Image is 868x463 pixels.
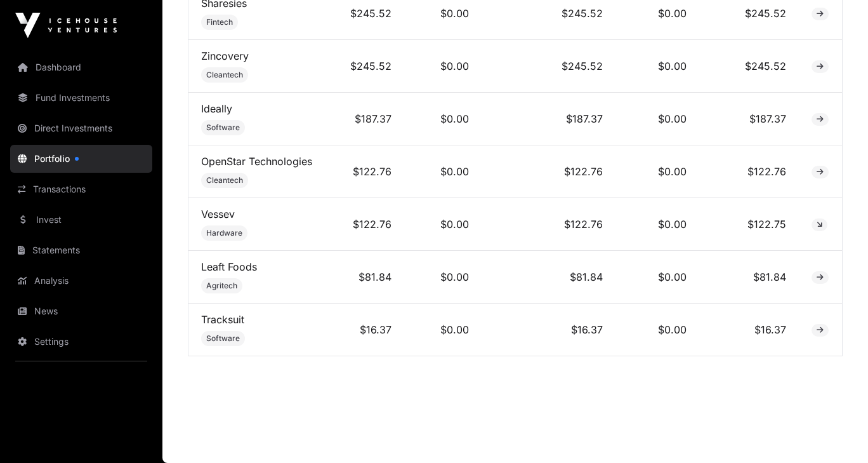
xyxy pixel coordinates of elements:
a: Ideally [201,102,232,115]
a: Direct Investments [10,114,152,142]
span: Agritech [206,281,237,291]
td: $187.37 [699,93,799,145]
td: $122.76 [327,145,404,198]
td: $122.76 [699,145,799,198]
td: $0.00 [404,40,482,93]
td: $122.76 [482,145,615,198]
td: $0.00 [404,251,482,304]
span: Fintech [206,17,233,27]
td: $16.37 [482,304,615,356]
td: $0.00 [615,40,699,93]
a: Analysis [10,267,152,295]
img: Icehouse Ventures Logo [15,13,117,38]
a: Vessev [201,208,235,220]
span: Hardware [206,228,242,238]
td: $16.37 [699,304,799,356]
a: Settings [10,328,152,356]
td: $81.84 [482,251,615,304]
a: Tracksuit [201,313,244,326]
a: Transactions [10,175,152,203]
td: $0.00 [404,145,482,198]
td: $122.75 [699,198,799,251]
td: $245.52 [699,40,799,93]
a: Zincovery [201,50,249,62]
a: Dashboard [10,53,152,81]
td: $16.37 [327,304,404,356]
span: Software [206,123,240,133]
td: $81.84 [327,251,404,304]
a: News [10,297,152,325]
span: Software [206,333,240,344]
td: $81.84 [699,251,799,304]
td: $122.76 [482,198,615,251]
td: $0.00 [404,304,482,356]
a: Fund Investments [10,84,152,112]
td: $0.00 [615,304,699,356]
td: $0.00 [615,251,699,304]
span: Cleantech [206,175,243,185]
a: Leaft Foods [201,260,257,273]
td: $245.52 [482,40,615,93]
a: Portfolio [10,145,152,173]
td: $187.37 [482,93,615,145]
td: $187.37 [327,93,404,145]
td: $0.00 [615,145,699,198]
span: Cleantech [206,70,243,80]
td: $0.00 [404,93,482,145]
a: Statements [10,236,152,264]
a: Invest [10,206,152,234]
td: $0.00 [615,198,699,251]
a: OpenStar Technologies [201,155,312,168]
td: $0.00 [404,198,482,251]
iframe: Chat Widget [805,402,868,463]
td: $245.52 [327,40,404,93]
td: $0.00 [615,93,699,145]
td: $122.76 [327,198,404,251]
